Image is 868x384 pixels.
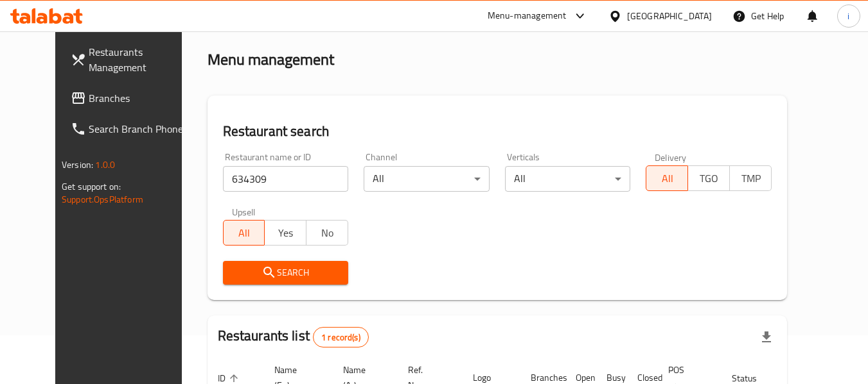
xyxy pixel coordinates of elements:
[208,49,334,70] h2: Menu management
[306,220,348,246] button: No
[729,165,772,191] button: TMP
[313,327,369,347] div: Total records count
[60,83,200,113] a: Branches
[232,207,256,216] label: Upsell
[314,331,368,344] span: 1 record(s)
[651,169,683,188] span: All
[89,44,190,75] span: Restaurants Management
[646,165,688,191] button: All
[223,122,772,141] h2: Restaurant search
[270,224,301,242] span: Yes
[627,9,712,23] div: [GEOGRAPHIC_DATA]
[60,37,200,83] a: Restaurants Management
[264,220,306,246] button: Yes
[223,166,349,192] input: Search for restaurant name or ID..
[229,224,260,242] span: All
[62,156,93,173] span: Version:
[89,90,190,106] span: Branches
[364,166,490,192] div: All
[847,9,849,23] span: i
[89,121,190,137] span: Search Branch Phone
[223,261,349,285] button: Search
[693,169,725,188] span: TGO
[62,191,143,208] a: Support.OpsPlatform
[95,156,115,173] span: 1.0.0
[751,322,782,353] div: Export file
[218,326,369,347] h2: Restaurants list
[735,169,766,188] span: TMP
[505,166,631,192] div: All
[687,165,730,191] button: TGO
[655,153,687,162] label: Delivery
[488,8,567,24] div: Menu-management
[223,220,265,246] button: All
[62,178,121,195] span: Get support on:
[233,265,339,281] span: Search
[312,224,343,242] span: No
[60,113,200,144] a: Search Branch Phone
